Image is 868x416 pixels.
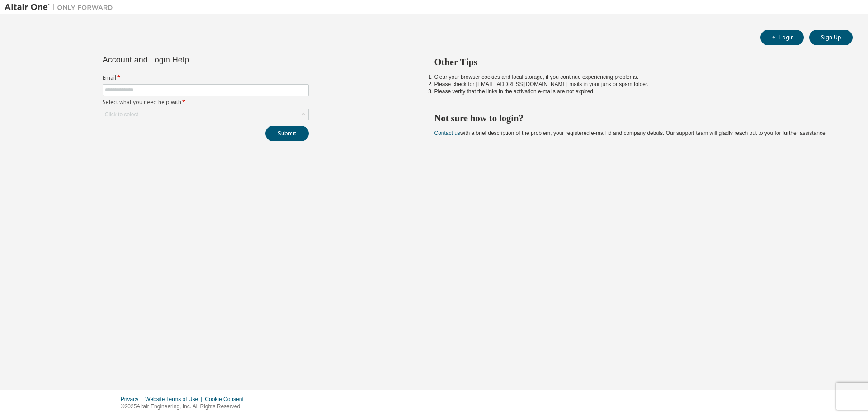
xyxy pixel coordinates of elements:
[434,130,827,136] span: with a brief description of the problem, your registered e-mail id and company details. Our suppo...
[809,30,853,45] button: Sign Up
[434,112,837,124] h2: Not sure how to login?
[103,109,308,120] div: Click to select
[434,56,837,68] h2: Other Tips
[105,111,138,118] div: Click to select
[434,73,837,81] li: Clear your browser cookies and local storage, if you continue experiencing problems.
[145,396,205,403] div: Website Terms of Use
[103,99,309,106] label: Select what you need help with
[434,88,837,95] li: Please verify that the links in the activation e-mails are not expired.
[205,396,249,403] div: Cookie Consent
[121,403,249,411] p: © 2025 Altair Engineering, Inc. All Rights Reserved.
[265,126,309,141] button: Submit
[103,56,268,63] div: Account and Login Help
[103,74,309,81] label: Email
[434,130,460,136] a: Contact us
[760,30,804,45] button: Login
[434,81,837,88] li: Please check for [EMAIL_ADDRESS][DOMAIN_NAME] mails in your junk or spam folder.
[121,396,145,403] div: Privacy
[5,3,118,12] img: Altair One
